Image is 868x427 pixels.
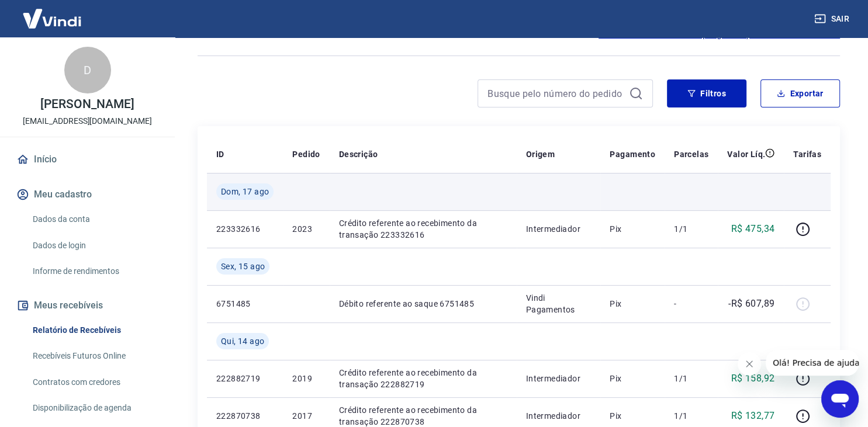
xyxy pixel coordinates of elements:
p: 222870738 [216,410,274,422]
p: Intermediador [526,373,592,384]
a: Relatório de Recebíveis [28,318,161,342]
button: Filtros [667,79,746,107]
p: R$ 158,92 [731,372,775,386]
button: Exportar [760,79,840,107]
p: 1/1 [674,223,708,235]
a: Dados da conta [28,207,161,231]
span: Dom, 17 ago [221,186,269,197]
button: Meus recebíveis [14,293,161,318]
p: Valor Líq. [727,148,765,160]
div: D [64,47,111,93]
p: Descrição [339,148,378,160]
a: Informe de rendimentos [28,259,161,283]
p: R$ 132,77 [731,409,775,423]
p: Tarifas [793,148,821,160]
p: -R$ 607,89 [728,297,774,311]
iframe: Button to launch messaging window [821,380,859,418]
span: Sex, 15 ago [221,261,265,272]
p: 2019 [292,373,320,384]
a: Contratos com credores [28,370,161,394]
p: Pagamento [610,148,655,160]
iframe: Message from company [766,350,859,376]
p: 6751485 [216,298,274,310]
span: Qui, 14 ago [221,335,264,347]
p: Pedido [292,148,320,160]
p: 2023 [292,223,320,235]
p: Pix [610,410,655,422]
input: Busque pelo número do pedido [487,85,624,102]
a: Dados de login [28,234,161,258]
p: - [674,298,708,310]
span: Olá! Precisa de ajuda? [7,8,98,18]
p: 223332616 [216,223,274,235]
p: Origem [526,148,555,160]
p: [EMAIL_ADDRESS][DOMAIN_NAME] [23,115,152,127]
p: Vindi Pagamentos [526,292,592,315]
a: Disponibilização de agenda [28,396,161,420]
a: Recebíveis Futuros Online [28,344,161,368]
p: Parcelas [674,148,708,160]
p: Crédito referente ao recebimento da transação 223332616 [339,217,507,241]
p: Débito referente ao saque 6751485 [339,298,507,310]
p: 2017 [292,410,320,422]
p: Intermediador [526,410,592,422]
iframe: Close message [738,352,761,376]
p: R$ 475,34 [731,222,775,236]
p: Crédito referente ao recebimento da transação 222882719 [339,367,507,390]
p: 1/1 [674,410,708,422]
a: Início [14,147,161,172]
button: Sair [812,8,854,30]
p: [PERSON_NAME] [40,98,134,110]
p: 222882719 [216,373,274,384]
p: Pix [610,373,655,384]
p: Pix [610,223,655,235]
p: 1/1 [674,373,708,384]
p: Pix [610,298,655,310]
img: Vindi [14,1,90,36]
p: Intermediador [526,223,592,235]
p: ID [216,148,224,160]
button: Meu cadastro [14,182,161,207]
